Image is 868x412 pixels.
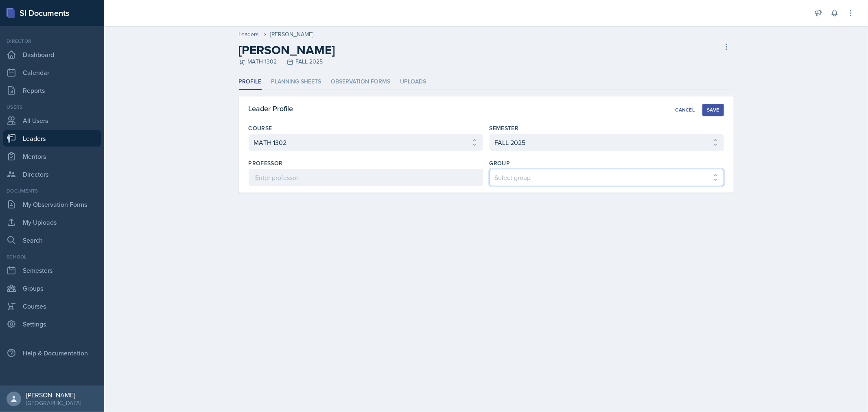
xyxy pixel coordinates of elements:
[26,391,81,399] div: [PERSON_NAME]
[3,345,101,361] div: Help & Documentation
[249,103,293,114] h3: Leader Profile
[249,124,272,132] label: Course
[3,82,101,99] a: Reports
[3,262,101,278] a: Semesters
[3,46,101,63] a: Dashboard
[239,74,262,90] li: Profile
[490,124,519,132] label: Semester
[707,107,719,113] div: Save
[3,214,101,230] a: My Uploads
[3,103,101,111] div: Users
[331,74,391,90] li: Observation Forms
[249,169,483,186] input: Enter professor
[3,196,101,213] a: My Observation Forms
[671,104,699,116] button: Cancel
[3,112,101,129] a: All Users
[3,64,101,81] a: Calendar
[702,104,724,116] button: Save
[3,187,101,195] div: Documents
[271,30,314,39] div: [PERSON_NAME]
[3,316,101,332] a: Settings
[490,159,510,167] label: Group
[3,280,101,296] a: Groups
[249,159,283,167] label: Professor
[239,30,259,39] a: Leaders
[675,107,695,113] div: Cancel
[3,148,101,164] a: Mentors
[239,43,335,57] h2: [PERSON_NAME]
[26,399,81,407] div: [GEOGRAPHIC_DATA]
[239,57,335,66] div: MATH 1302 FALL 2025
[3,130,101,147] a: Leaders
[3,37,101,45] div: Director
[400,74,426,90] li: Uploads
[3,253,101,261] div: School
[3,166,101,182] a: Directors
[3,232,101,248] a: Search
[3,298,101,314] a: Courses
[271,74,321,90] li: Planning Sheets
